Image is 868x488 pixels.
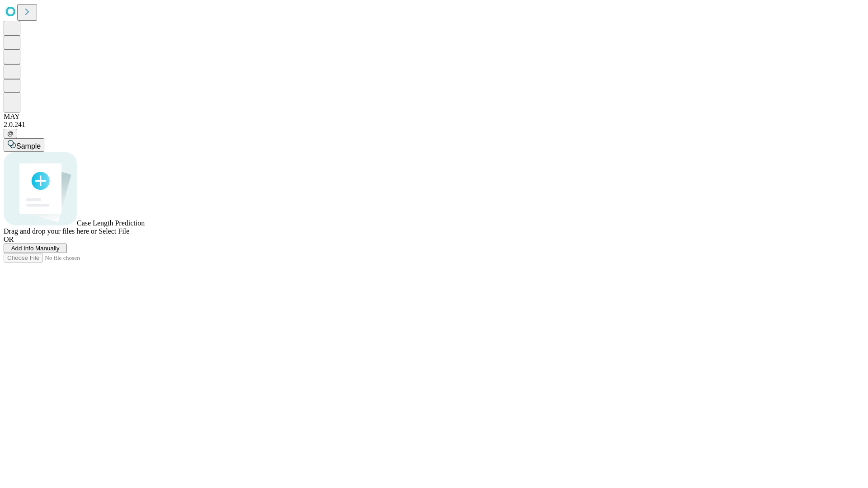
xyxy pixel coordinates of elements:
button: Sample [4,138,44,152]
span: Select File [99,227,129,235]
span: OR [4,235,14,243]
div: MAY [4,113,864,121]
button: @ [4,129,17,138]
div: 2.0.241 [4,121,864,129]
button: Add Info Manually [4,244,67,253]
span: @ [7,130,14,137]
span: Drag and drop your files here or [4,227,97,235]
span: Sample [16,142,41,150]
span: Add Info Manually [11,245,60,252]
span: Case Length Prediction [77,219,145,227]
